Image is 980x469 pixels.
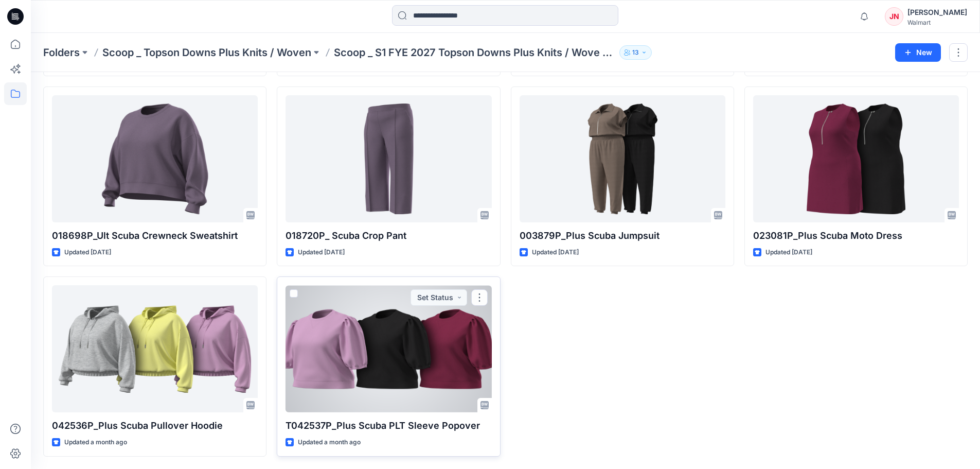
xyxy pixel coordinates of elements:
[52,419,258,433] p: 042536P_Plus Scuba Pullover Hoodie
[286,285,491,412] a: T042537P_Plus Scuba PLT Sleeve Popover
[298,247,345,258] p: Updated [DATE]
[102,45,311,60] a: Scoop _ Topson Downs Plus Knits / Woven
[532,247,579,258] p: Updated [DATE]
[619,45,652,60] button: 13
[64,247,111,258] p: Updated [DATE]
[286,229,491,243] p: 018720P_ Scuba Crop Pant
[64,437,127,448] p: Updated a month ago
[52,285,258,412] a: 042536P_Plus Scuba Pullover Hoodie
[334,45,615,60] p: Scoop _ S1 FYE 2027 Topson Downs Plus Knits / Wove Board
[632,47,639,58] p: 13
[298,437,361,448] p: Updated a month ago
[52,229,258,243] p: 018698P_Ult Scuba Crewneck Sweatshirt
[753,95,959,222] a: 023081P_Plus Scuba Moto Dress
[43,45,80,60] a: Folders
[520,229,725,243] p: 003879P_Plus Scuba Jumpsuit
[286,419,491,433] p: T042537P_Plus Scuba PLT Sleeve Popover
[765,247,812,258] p: Updated [DATE]
[52,95,258,222] a: 018698P_Ult Scuba Crewneck Sweatshirt
[286,95,491,222] a: 018720P_ Scuba Crop Pant
[895,43,941,62] button: New
[907,6,967,19] div: [PERSON_NAME]
[885,7,903,26] div: JN
[753,229,959,243] p: 023081P_Plus Scuba Moto Dress
[520,95,725,222] a: 003879P_Plus Scuba Jumpsuit
[907,19,967,26] div: Walmart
